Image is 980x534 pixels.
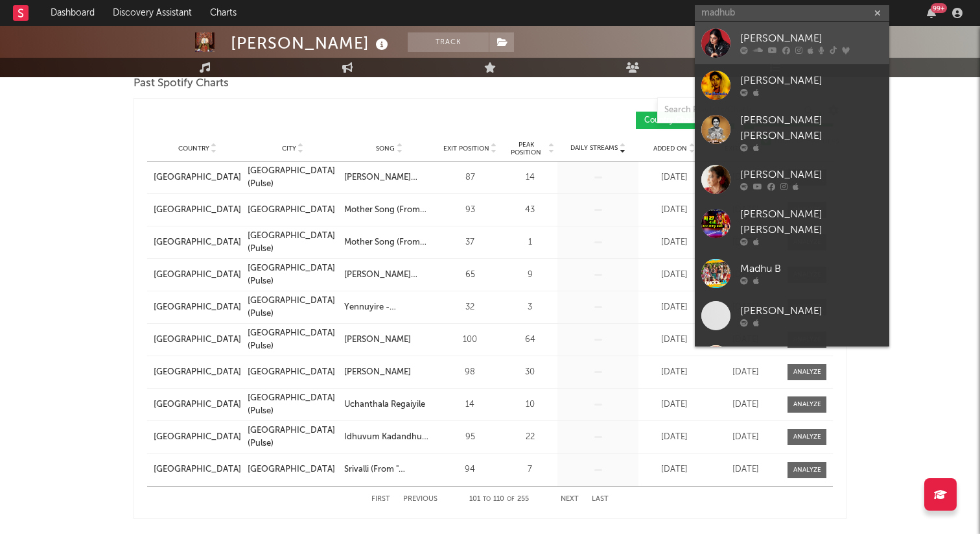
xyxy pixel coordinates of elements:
[463,492,535,507] div: 101 110 255
[740,207,883,238] div: [PERSON_NAME] [PERSON_NAME]
[403,496,437,503] button: Previous
[248,392,338,417] a: [GEOGRAPHIC_DATA] (Pulse)
[713,398,778,411] div: [DATE]
[642,334,706,346] div: [DATE]
[506,431,554,444] div: 22
[506,334,554,346] div: 64
[740,261,883,277] div: Madhu B
[154,171,241,184] a: [GEOGRAPHIC_DATA]
[506,171,554,184] div: 14
[653,145,687,152] span: Added On
[695,64,889,106] a: [PERSON_NAME]
[344,398,434,411] a: Uchanthala Regaiyile
[506,301,554,314] div: 3
[592,496,609,503] button: Last
[344,463,434,476] a: Srivalli (From "[PERSON_NAME] - The Rise")(Telugu)
[713,366,778,379] div: [DATE]
[344,204,434,217] a: Mother Song (From "Valimai")
[248,262,338,287] a: [GEOGRAPHIC_DATA] (Pulse)
[344,301,434,314] a: Yennuyire - [DEMOGRAPHIC_DATA] Vocals
[636,112,734,129] button: Country Charts(25)
[695,106,889,158] a: [PERSON_NAME] [PERSON_NAME]
[506,236,554,249] div: 1
[695,22,889,64] a: [PERSON_NAME]
[344,269,434,282] a: [PERSON_NAME] (From "Annaatthe")
[154,269,241,282] a: [GEOGRAPHIC_DATA]
[507,496,515,502] span: of
[248,327,338,352] a: [GEOGRAPHIC_DATA] (Pulse)
[344,334,434,346] a: [PERSON_NAME]
[506,204,554,217] div: 43
[154,236,241,249] a: [GEOGRAPHIC_DATA]
[642,301,706,314] div: [DATE]
[248,366,335,379] div: [GEOGRAPHIC_DATA]
[642,463,706,476] div: [DATE]
[443,145,489,152] span: Exit Position
[740,304,883,319] div: [PERSON_NAME]
[695,158,889,200] a: [PERSON_NAME]
[695,200,889,252] a: [PERSON_NAME] [PERSON_NAME]
[441,204,499,217] div: 93
[740,167,883,183] div: [PERSON_NAME]
[740,73,883,89] div: [PERSON_NAME]
[248,295,338,320] div: [GEOGRAPHIC_DATA] (Pulse)
[441,463,499,476] div: 94
[154,204,241,217] div: [GEOGRAPHIC_DATA]
[441,236,499,249] div: 37
[344,236,434,249] a: Mother Song (From "Valimai")
[154,334,241,346] div: [GEOGRAPHIC_DATA]
[344,171,434,184] a: [PERSON_NAME] (From [GEOGRAPHIC_DATA]) - From "Kanam"
[927,8,936,18] button: 99+
[506,463,554,476] div: 7
[642,204,706,217] div: [DATE]
[740,343,883,374] div: [PERSON_NAME] [PERSON_NAME]
[248,230,338,255] a: [GEOGRAPHIC_DATA] (Pulse)
[506,269,554,282] div: 9
[178,145,209,152] span: Country
[695,5,889,21] input: Search for artists
[441,431,499,444] div: 95
[248,204,338,217] a: [GEOGRAPHIC_DATA]
[713,463,778,476] div: [DATE]
[506,141,546,156] span: Peak Position
[154,431,241,444] div: [GEOGRAPHIC_DATA]
[371,496,390,503] button: First
[154,398,241,411] div: [GEOGRAPHIC_DATA]
[441,366,499,379] div: 98
[740,113,883,144] div: [PERSON_NAME] [PERSON_NAME]
[506,398,554,411] div: 10
[441,334,499,346] div: 100
[154,366,241,379] a: [GEOGRAPHIC_DATA]
[154,301,241,314] a: [GEOGRAPHIC_DATA]
[441,269,499,282] div: 65
[483,496,491,502] span: to
[642,398,706,411] div: [DATE]
[248,424,338,450] a: [GEOGRAPHIC_DATA] (Pulse)
[344,431,434,444] a: Idhuvum Kadandhu Pogum (The Healing Song) (From "Netrikann")
[642,236,706,249] div: [DATE]
[154,463,241,476] a: [GEOGRAPHIC_DATA]
[695,295,889,337] a: [PERSON_NAME]
[561,496,579,503] button: Next
[695,337,889,389] a: [PERSON_NAME] [PERSON_NAME]
[642,269,706,282] div: [DATE]
[408,32,489,52] button: Track
[441,398,499,411] div: 14
[231,32,391,54] div: [PERSON_NAME]
[441,301,499,314] div: 32
[642,431,706,444] div: [DATE]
